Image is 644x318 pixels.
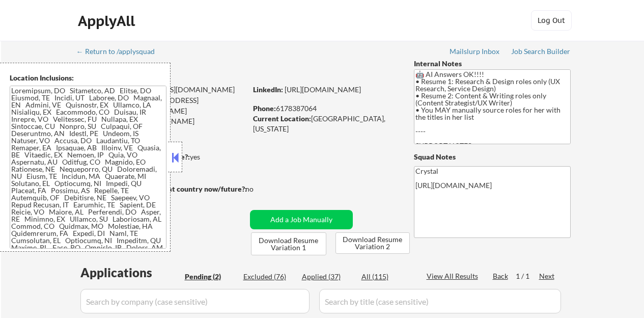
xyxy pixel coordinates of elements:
a: ← Return to /applysquad [76,47,164,58]
div: Internal Notes [414,59,571,69]
input: Search by company (case sensitive) [80,289,310,313]
div: Applied (37) [302,272,353,282]
button: Download Resume Variation 2 [335,232,410,254]
div: no [245,184,274,194]
button: Add a Job Manually [250,210,353,229]
div: All (115) [361,272,412,282]
a: Job Search Builder [511,47,571,58]
div: Squad Notes [414,152,571,162]
strong: LinkedIn: [253,85,283,94]
div: View All Results [427,271,481,281]
div: Applications [80,267,181,279]
div: ApplyAll [78,12,138,30]
div: [GEOGRAPHIC_DATA], [US_STATE] [253,114,397,134]
strong: Phone: [253,104,276,113]
a: [URL][DOMAIN_NAME] [285,85,361,94]
div: 1 / 1 [516,271,539,281]
div: Next [539,271,555,281]
button: Log Out [531,10,572,31]
input: Search by title (case sensitive) [319,289,561,313]
button: Download Resume Variation 1 [251,232,326,255]
div: 6178387064 [253,103,397,114]
div: Location Inclusions: [10,73,166,83]
div: Mailslurp Inbox [450,48,500,55]
div: Back [493,271,509,281]
a: Mailslurp Inbox [450,47,500,58]
div: Excluded (76) [243,272,294,282]
div: Job Search Builder [511,48,571,55]
div: Pending (2) [185,272,236,282]
strong: Current Location: [253,114,311,123]
div: ← Return to /applysquad [76,48,164,55]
